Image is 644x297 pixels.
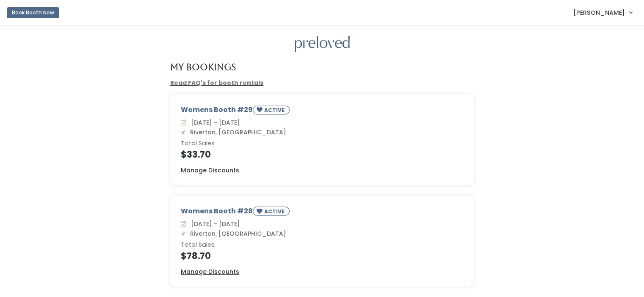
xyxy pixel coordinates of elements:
[295,36,350,52] img: preloved logo
[7,7,59,18] button: Book Booth Now
[565,3,641,22] a: [PERSON_NAME]
[181,166,239,174] u: Manage Discounts
[181,105,463,118] div: Womens Booth #29
[188,220,240,228] span: [DATE] - [DATE]
[7,3,59,22] a: Book Booth Now
[573,8,625,17] span: [PERSON_NAME]
[181,242,463,248] h6: Total Sales
[181,150,463,159] h4: $33.70
[170,79,263,87] a: Read FAQ's for booth rentals
[181,166,239,175] a: Manage Discounts
[181,251,463,261] h4: $78.70
[181,206,463,219] div: Womens Booth #28
[264,208,286,215] small: ACTIVE
[181,267,239,276] a: Manage Discounts
[170,62,236,72] h4: My Bookings
[181,140,463,147] h6: Total Sales
[188,118,240,127] span: [DATE] - [DATE]
[187,229,286,238] span: Riverton, [GEOGRAPHIC_DATA]
[187,128,286,136] span: Riverton, [GEOGRAPHIC_DATA]
[264,106,286,114] small: ACTIVE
